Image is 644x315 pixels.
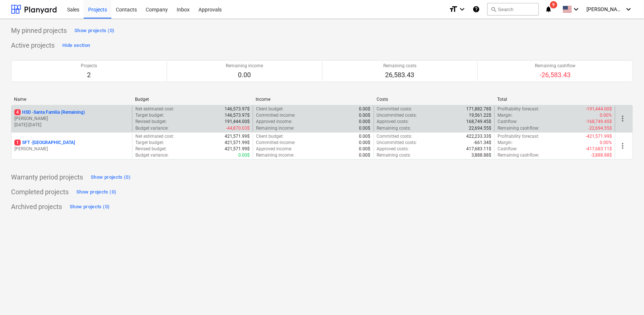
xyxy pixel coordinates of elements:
p: Budget variance : [135,125,169,131]
p: Remaining income : [256,125,294,131]
span: 4 [14,109,21,115]
p: -421,571.99$ [586,133,612,140]
p: 22,694.55$ [469,125,491,131]
p: -26,583.43 [535,71,575,79]
p: 2 [81,71,97,79]
p: Profitability forecast : [498,106,539,112]
div: Budget [135,97,250,102]
p: Approved income : [256,119,292,125]
p: 0.00 [226,71,263,79]
div: 1SFT -[GEOGRAPHIC_DATA][PERSON_NAME] [14,140,129,152]
p: HSD - Santa Familia (Remaining) [14,109,85,116]
div: Widget de chat [607,280,644,315]
p: Net estimated cost : [135,106,174,112]
p: Cashflow : [498,146,517,152]
p: 0.00% [600,112,612,119]
p: Warranty period projects [11,173,83,182]
p: Projects [81,63,97,69]
p: Approved costs : [377,146,409,152]
p: 168,749.45$ [466,119,491,125]
p: -417,683.11$ [586,146,612,152]
p: Target budget : [135,140,164,146]
div: Costs [377,97,492,102]
p: Revised budget : [135,146,167,152]
p: Committed income : [256,140,295,146]
p: Remaining cashflow : [498,125,539,131]
p: [DATE] - [DATE] [14,122,129,128]
p: 146,573.97$ [225,112,250,119]
span: 1 [14,140,21,145]
span: more_vert [618,114,627,123]
p: Remaining cashflow : [498,152,539,158]
p: Profitability forecast : [498,133,539,140]
p: Client budget : [256,133,284,140]
p: 421,571.99$ [225,146,250,152]
p: 171,882.78$ [466,106,491,112]
p: 0.00$ [359,106,371,112]
p: Archived projects [11,202,62,211]
p: My pinned projects [11,26,67,35]
p: Margin : [498,112,513,119]
p: 0.00$ [359,119,371,125]
div: Show projects (0) [70,203,110,211]
button: Show projects (0) [73,25,116,37]
p: 0.00$ [359,133,371,140]
p: -661.34$ [474,140,491,146]
p: 422,233.33$ [466,133,491,140]
i: keyboard_arrow_down [572,5,581,14]
i: format_size [449,5,458,14]
span: [PERSON_NAME] [586,6,623,12]
button: Show projects (0) [89,171,132,183]
p: -3,888.88$ [591,152,612,158]
span: search [491,6,496,12]
p: -22,694.55$ [588,125,612,131]
p: Margin : [498,140,513,146]
p: 146,573.97$ [225,106,250,112]
p: SFT - [GEOGRAPHIC_DATA] [14,140,75,146]
p: 0.00$ [359,140,371,146]
p: Cashflow : [498,119,517,125]
p: Committed costs : [377,133,412,140]
p: Budget variance : [135,152,169,158]
i: notifications [545,5,552,14]
p: 0.00$ [359,152,371,158]
p: Remaining costs : [377,125,411,131]
div: Total [497,97,612,102]
button: Show projects (0) [75,186,118,198]
p: [PERSON_NAME] [14,146,129,152]
p: Completed projects [11,188,69,196]
p: Remaining costs [383,63,416,69]
button: Search [487,3,539,16]
p: -191,444.00$ [586,106,612,112]
div: Hide section [62,41,90,50]
p: 417,683.11$ [466,146,491,152]
p: Committed income : [256,112,295,119]
p: Committed costs : [377,106,412,112]
p: -44,870.03$ [226,125,250,131]
span: 9 [550,1,557,8]
p: Approved income : [256,146,292,152]
p: Client budget : [256,106,284,112]
div: Show projects (0) [76,188,116,196]
p: 421,571.99$ [225,133,250,140]
p: 19,561.22$ [469,112,491,119]
p: 0.00$ [238,152,250,158]
span: more_vert [618,141,627,150]
p: Target budget : [135,112,164,119]
p: 0.00$ [359,125,371,131]
p: [PERSON_NAME] [14,116,129,122]
i: keyboard_arrow_down [458,5,467,14]
p: Remaining cashflow [535,63,575,69]
p: 191,444.00$ [225,119,250,125]
p: 3,888.88$ [471,152,491,158]
p: Uncommitted costs : [377,112,417,119]
iframe: Chat Widget [607,280,644,315]
p: -168,749.45$ [586,119,612,125]
p: Uncommitted costs : [377,140,417,146]
button: Hide section [60,40,92,51]
div: Name [14,97,129,102]
p: Remaining income [226,63,263,69]
p: Active projects [11,41,55,50]
i: Knowledge base [472,5,480,14]
div: Show projects (0) [91,173,131,182]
